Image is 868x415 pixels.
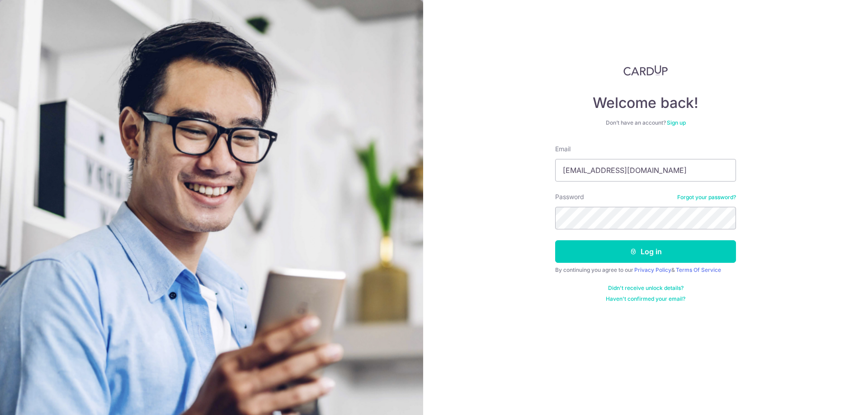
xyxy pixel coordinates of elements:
a: Forgot your password? [677,194,736,201]
a: Sign up [667,119,686,126]
a: Terms Of Service [676,266,721,273]
a: Didn't receive unlock details? [608,284,684,292]
img: CardUp Logo [623,65,668,76]
div: Don’t have an account? [555,119,736,126]
button: Log in [555,240,736,263]
label: Password [555,192,584,201]
div: By continuing you agree to our & [555,266,736,274]
a: Privacy Policy [634,266,671,273]
label: Email [555,145,571,154]
a: Haven't confirmed your email? [606,295,685,303]
input: Enter your Email [555,159,736,182]
h4: Welcome back! [555,94,736,112]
